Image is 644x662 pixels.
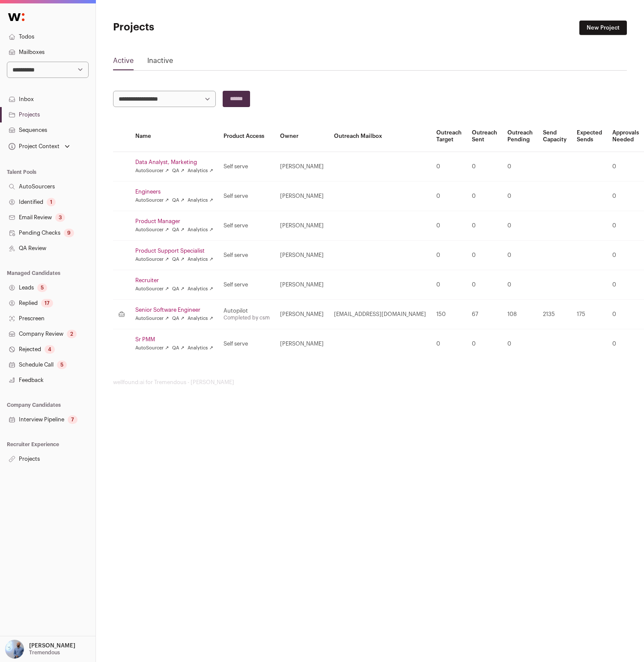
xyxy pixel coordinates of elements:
[224,193,270,200] div: Self serve
[29,649,60,656] p: Tremendous
[135,227,169,233] a: AutoSourcer ↗
[431,300,467,329] td: 150
[172,167,184,174] a: QA ↗
[579,21,627,35] a: New Project
[135,248,213,254] a: Product Support Specialist
[135,307,213,313] a: Senior Software Engineer
[607,121,644,152] th: Approvals Needed
[538,300,572,329] td: 2135
[188,167,213,174] a: Analytics ↗
[147,56,173,69] a: Inactive
[135,286,169,292] a: AutoSourcer ↗
[135,188,213,195] a: Engineers
[188,227,213,233] a: Analytics ↗
[172,256,184,263] a: QA ↗
[467,241,502,270] td: 0
[57,361,67,369] div: 5
[502,152,538,182] td: 0
[431,241,467,270] td: 0
[3,640,77,659] button: Open dropdown
[224,315,270,320] a: Completed by csm
[502,121,538,152] th: Outreach Pending
[275,121,329,152] th: Owner
[607,329,644,359] td: 0
[607,270,644,300] td: 0
[502,300,538,329] td: 108
[329,300,431,329] td: [EMAIL_ADDRESS][DOMAIN_NAME]
[275,270,329,300] td: [PERSON_NAME]
[188,197,213,204] a: Analytics ↗
[64,229,74,237] div: 9
[431,121,467,152] th: Outreach Target
[135,167,169,174] a: AutoSourcer ↗
[188,286,213,292] a: Analytics ↗
[113,379,627,386] footer: wellfound:ai for Tremendous - [PERSON_NAME]
[431,152,467,182] td: 0
[7,140,72,152] button: Open dropdown
[188,345,213,352] a: Analytics ↗
[431,329,467,359] td: 0
[135,336,213,343] a: Sr PMM
[431,211,467,241] td: 0
[607,241,644,270] td: 0
[275,329,329,359] td: [PERSON_NAME]
[329,121,431,152] th: Outreach Mailbox
[431,270,467,300] td: 0
[467,121,502,152] th: Outreach Sent
[135,218,213,225] a: Product Manager
[224,252,270,259] div: Self serve
[45,345,55,354] div: 4
[502,270,538,300] td: 0
[467,182,502,211] td: 0
[275,182,329,211] td: [PERSON_NAME]
[607,211,644,241] td: 0
[607,152,644,182] td: 0
[37,283,47,292] div: 5
[113,56,134,69] a: Active
[29,642,75,649] p: [PERSON_NAME]
[572,121,607,152] th: Expected Sends
[188,315,213,322] a: Analytics ↗
[172,227,184,233] a: QA ↗
[467,211,502,241] td: 0
[3,9,29,26] img: Wellfound
[135,345,169,352] a: AutoSourcer ↗
[224,307,270,314] div: Autopilot
[467,300,502,329] td: 67
[130,121,218,152] th: Name
[55,213,65,222] div: 3
[172,286,184,292] a: QA ↗
[538,121,572,152] th: Send Capacity
[467,329,502,359] td: 0
[431,182,467,211] td: 0
[172,345,184,352] a: QA ↗
[607,182,644,211] td: 0
[224,281,270,288] div: Self serve
[135,256,169,263] a: AutoSourcer ↗
[467,270,502,300] td: 0
[67,330,77,338] div: 2
[113,21,284,34] h1: Projects
[135,197,169,204] a: AutoSourcer ↗
[502,182,538,211] td: 0
[188,256,213,263] a: Analytics ↗
[275,152,329,182] td: [PERSON_NAME]
[502,211,538,241] td: 0
[224,340,270,347] div: Self serve
[572,300,607,329] td: 175
[275,211,329,241] td: [PERSON_NAME]
[135,315,169,322] a: AutoSourcer ↗
[135,159,213,166] a: Data Analyst, Marketing
[47,198,56,206] div: 1
[607,300,644,329] td: 0
[224,222,270,229] div: Self serve
[7,143,60,150] div: Project Context
[502,241,538,270] td: 0
[502,329,538,359] td: 0
[41,299,53,307] div: 17
[218,121,275,152] th: Product Access
[275,241,329,270] td: [PERSON_NAME]
[5,640,24,659] img: 97332-medium_jpg
[135,277,213,284] a: Recruiter
[467,152,502,182] td: 0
